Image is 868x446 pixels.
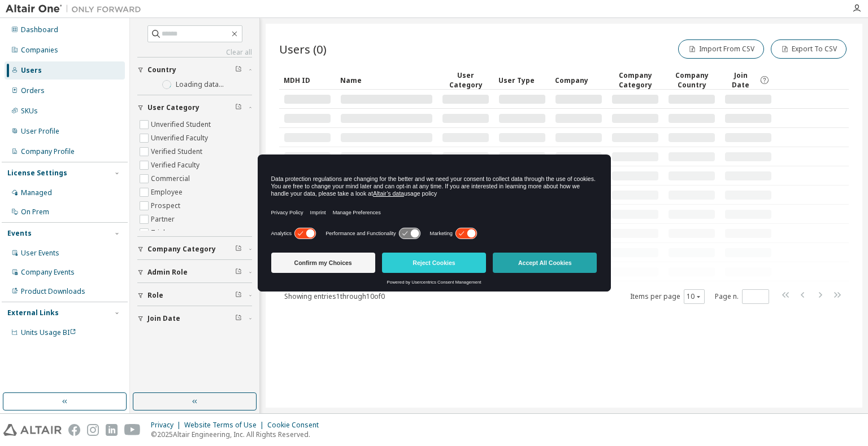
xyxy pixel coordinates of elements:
[21,127,59,136] div: User Profile
[68,424,80,436] img: facebook.svg
[87,424,99,436] img: instagram.svg
[151,172,192,186] label: Commercial
[759,75,770,85] svg: Date when the user was first added or directly signed up. If the user was deleted and later re-ad...
[235,314,242,323] span: Clear filter
[7,229,32,238] div: Events
[7,308,59,317] div: External Links
[151,421,184,430] div: Privacy
[151,430,325,439] p: © 2025 Altair Engineering, Inc. All Rights Reserved.
[21,25,58,34] div: Dashboard
[137,58,252,82] button: Country
[630,289,705,304] span: Items per page
[147,268,188,277] span: Admin Role
[151,186,185,199] label: Employee
[137,95,252,120] button: User Category
[611,70,659,90] div: Company Category
[687,292,702,301] button: 10
[235,268,242,277] span: Clear filter
[147,314,180,323] span: Join Date
[724,70,757,90] span: Join Date
[151,158,202,172] label: Verified Faculty
[442,70,489,90] div: User Category
[678,39,764,59] button: Import From CSV
[21,46,58,55] div: Companies
[21,86,45,95] div: Orders
[21,188,52,197] div: Managed
[137,306,252,331] button: Join Date
[21,249,59,258] div: User Events
[235,245,242,254] span: Clear filter
[176,80,224,89] label: Loading data...
[235,103,242,112] span: Clear filter
[7,169,67,178] div: License Settings
[284,292,385,301] span: Showing entries 1 through 10 of 0
[151,226,167,240] label: Trial
[771,39,847,59] button: Export To CSV
[151,213,177,226] label: Partner
[147,291,163,300] span: Role
[284,71,331,89] div: MDH ID
[137,48,252,57] a: Clear all
[151,199,183,213] label: Prospect
[147,245,216,254] span: Company Category
[21,66,42,75] div: Users
[147,65,176,74] span: Country
[668,70,715,90] div: Company Country
[147,103,199,112] span: User Category
[137,260,252,285] button: Admin Role
[106,424,118,436] img: linkedin.svg
[6,3,147,15] img: Altair One
[21,268,75,277] div: Company Events
[21,328,76,337] span: Units Usage BI
[498,71,546,89] div: User Type
[555,71,602,89] div: Company
[21,147,75,156] div: Company Profile
[21,107,38,116] div: SKUs
[279,41,327,57] span: Users (0)
[151,145,205,158] label: Verified Student
[151,131,210,145] label: Unverified Faculty
[235,291,242,300] span: Clear filter
[124,424,141,436] img: youtube.svg
[137,283,252,308] button: Role
[3,424,62,436] img: altair_logo.svg
[137,237,252,262] button: Company Category
[267,421,325,430] div: Cookie Consent
[184,421,267,430] div: Website Terms of Use
[151,118,213,131] label: Unverified Student
[235,65,242,74] span: Clear filter
[340,71,433,89] div: Name
[21,287,85,296] div: Product Downloads
[715,289,769,304] span: Page n.
[21,207,49,217] div: On Prem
